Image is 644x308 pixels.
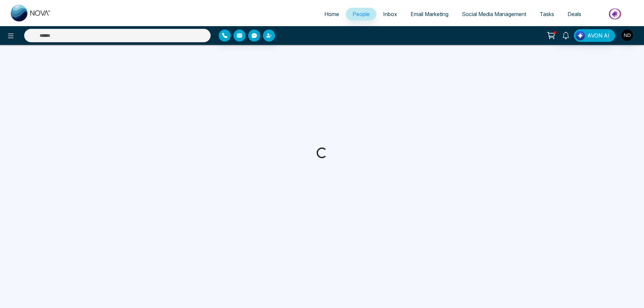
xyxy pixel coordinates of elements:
span: Inbox [383,11,397,17]
span: People [353,11,370,17]
a: Tasks [533,8,561,20]
span: Home [324,11,339,17]
img: Market-place.gif [591,6,640,21]
a: Inbox [376,8,404,20]
a: Deals [561,8,588,20]
a: Email Marketing [404,8,455,20]
span: Deals [568,11,581,17]
a: Home [318,8,346,20]
img: Nova CRM Logo [11,5,51,21]
span: Tasks [540,11,554,17]
a: Social Media Management [455,8,533,20]
span: Social Media Management [462,11,526,17]
img: Lead Flow [576,31,585,40]
span: Email Marketing [411,11,448,17]
span: AVON AI [587,32,609,40]
button: AVON AI [574,29,615,42]
img: User Avatar [622,29,633,41]
a: People [346,8,376,20]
